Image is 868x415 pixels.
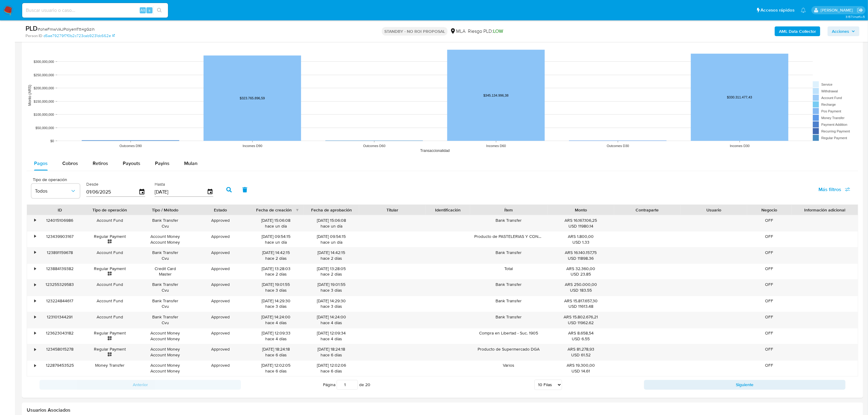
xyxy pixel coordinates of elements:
[26,23,38,33] b: PLD
[468,28,503,35] span: Riesgo PLD:
[846,14,865,19] span: 3.157.1-hotfix-5
[27,407,858,413] h2: Usuarios Asociados
[149,7,150,13] span: s
[821,7,855,13] p: ludmila.lanatti@mercadolibre.com
[832,26,849,36] span: Acciones
[382,27,448,36] p: STANDBY - NO ROI PROPOSAL
[493,28,503,35] span: LOW
[775,26,820,36] button: AML Data Collector
[857,7,863,13] a: Salir
[140,7,145,13] span: Alt
[38,26,95,32] span: # oheFmwVAJPolyemTtt4gGzih
[43,33,115,39] a: d5ae79279f7f0b2c723cab9231dc662e
[779,26,816,36] b: AML Data Collector
[450,28,465,35] div: MLA
[761,7,795,13] span: Accesos rápidos
[22,6,168,14] input: Buscar usuario o caso...
[828,26,859,36] button: Acciones
[801,8,806,13] a: Notificaciones
[153,6,166,15] button: search-icon
[26,33,42,39] b: Person ID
